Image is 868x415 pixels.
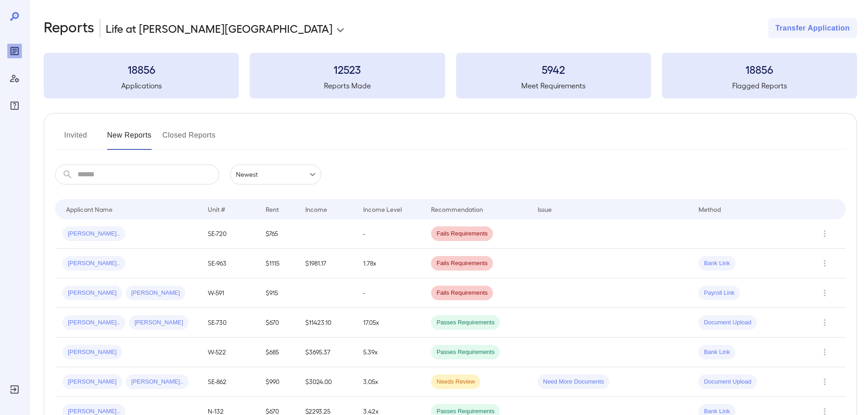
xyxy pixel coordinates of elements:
h5: Applications [44,80,239,91]
button: Closed Reports [163,128,216,150]
td: SE-720 [200,219,258,249]
button: Row Actions [817,256,832,271]
td: $1115 [258,249,298,278]
span: [PERSON_NAME].. [126,378,189,386]
td: W-522 [200,338,258,367]
div: Rent [266,204,280,215]
span: Fails Requirements [431,230,493,238]
span: [PERSON_NAME] [62,348,122,357]
td: 3.05x [356,367,424,397]
td: $3695.37 [298,338,356,367]
div: Unit # [208,204,225,215]
div: Manage Users [7,71,22,86]
span: Document Upload [699,378,757,386]
button: Row Actions [817,315,832,330]
h5: Meet Requirements [456,80,651,91]
span: [PERSON_NAME] [62,289,122,297]
td: $670 [258,308,298,338]
h2: Reports [44,18,94,38]
td: - [356,219,424,249]
td: $765 [258,219,298,249]
div: Issue [538,204,552,215]
span: [PERSON_NAME].. [62,230,125,238]
td: SE-862 [200,367,258,397]
button: Row Actions [817,226,832,241]
span: Bank Link [699,348,735,357]
div: Log Out [7,382,22,397]
td: $685 [258,338,298,367]
span: Bank Link [699,259,735,268]
span: [PERSON_NAME].. [62,259,125,268]
h5: Reports Made [250,80,445,91]
span: [PERSON_NAME].. [62,318,125,327]
button: Row Actions [817,286,832,300]
div: Income [305,204,327,215]
td: $11423.10 [298,308,356,338]
td: 1.78x [356,249,424,278]
h5: Flagged Reports [662,80,857,91]
td: $3024.00 [298,367,356,397]
button: Invited [55,128,96,150]
button: Row Actions [817,345,832,359]
td: $915 [258,278,298,308]
div: Reports [7,44,22,58]
h3: 18856 [44,62,239,77]
td: 17.05x [356,308,424,338]
span: Needs Review [431,378,480,386]
td: 5.39x [356,338,424,367]
h3: 5942 [456,62,651,77]
span: [PERSON_NAME] [62,378,122,386]
p: Life at [PERSON_NAME][GEOGRAPHIC_DATA] [106,21,333,36]
div: Applicant Name [66,204,113,215]
td: $990 [258,367,298,397]
summary: 18856Applications12523Reports Made5942Meet Requirements18856Flagged Reports [44,53,857,98]
div: Method [699,204,721,215]
span: Fails Requirements [431,289,493,297]
span: Fails Requirements [431,259,493,268]
div: Recommendation [431,204,483,215]
div: Newest [230,164,321,184]
td: SE-730 [200,308,258,338]
span: Passes Requirements [431,348,500,357]
span: Document Upload [699,318,757,327]
span: [PERSON_NAME] [126,289,185,297]
span: Payroll Link [699,289,740,297]
div: FAQ [7,98,22,113]
button: Transfer Application [768,18,857,38]
td: W-591 [200,278,258,308]
td: SE-963 [200,249,258,278]
td: - [356,278,424,308]
span: Passes Requirements [431,318,500,327]
div: Income Level [363,204,402,215]
span: [PERSON_NAME] [129,318,189,327]
td: $1981.17 [298,249,356,278]
span: Need More Documents [538,378,610,386]
button: Row Actions [817,374,832,389]
h3: 12523 [250,62,445,77]
button: New Reports [107,128,152,150]
h3: 18856 [662,62,857,77]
